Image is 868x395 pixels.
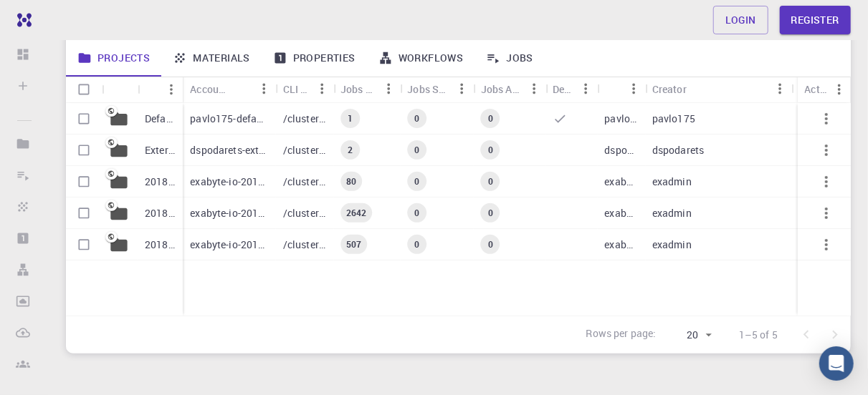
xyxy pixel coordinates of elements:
button: Menu [523,77,545,100]
p: exabyte-io [605,238,638,252]
p: pavlo175 [605,112,638,126]
span: 0 [482,175,499,187]
span: 0 [409,238,425,250]
span: 0 [482,112,499,125]
button: Menu [310,77,333,100]
div: Jobs Total [340,75,377,103]
div: Jobs Subm. [400,75,473,103]
span: 0 [482,238,499,250]
div: Creator [645,75,791,103]
span: 2 [342,144,358,156]
p: exadmin [652,206,692,220]
button: Sort [230,77,253,100]
div: Owner [598,75,645,103]
div: Default [545,75,597,103]
p: External [145,143,176,157]
p: /cluster-???-share/groups/exabyte-io/exabyte-io-2018-bg-study-phase-i-ph [283,175,326,189]
button: Sort [605,77,628,100]
div: CLI Path [276,75,333,103]
a: Register [780,6,851,34]
p: dspodarets [652,143,705,157]
div: Actions [798,75,851,103]
div: CLI Path [283,75,310,103]
div: Actions [805,75,828,103]
div: Default [553,75,574,103]
button: Menu [253,77,276,100]
button: Menu [768,77,791,100]
p: exabyte-io [605,206,638,220]
p: /cluster-???-share/groups/exabyte-io/exabyte-io-2018-bg-study-phase-iii [283,206,326,220]
span: 2642 [340,207,373,219]
span: 1 [342,112,358,125]
span: 80 [340,175,362,187]
div: 20 [662,325,716,346]
a: Jobs [474,39,545,77]
button: Menu [575,77,598,100]
a: Properties [262,39,367,77]
p: pavlo175 [652,112,695,126]
a: Projects [66,39,161,77]
p: dspodarets-external [190,143,268,157]
a: Workflows [367,39,475,77]
button: Menu [160,78,183,101]
p: /cluster-???-home/pavlo175/pavlo175-default [283,112,326,126]
p: exadmin [652,238,692,252]
span: 0 [482,144,499,156]
span: 0 [409,112,425,125]
button: Menu [828,78,851,101]
div: Jobs Subm. [407,75,450,103]
button: Sort [145,78,168,101]
p: exabyte-io [605,175,638,189]
p: dspodarets [605,143,638,157]
p: exabyte-io-2018-bg-study-phase-i-ph [190,175,268,189]
p: exabyte-io-2018-bg-study-phase-iii [190,206,268,220]
div: Name [138,75,183,103]
img: logo [11,13,32,27]
span: 0 [409,175,425,187]
div: Jobs Active [481,75,523,103]
p: 2018-bg-study-phase-III [145,206,176,220]
p: pavlo175-default [190,112,268,126]
span: 0 [409,144,425,156]
p: Rows per page: [586,326,657,343]
p: /cluster-???-share/groups/exabyte-io/exabyte-io-2018-bg-study-phase-i [283,238,326,252]
a: Materials [161,39,262,77]
div: Creator [652,75,687,103]
p: /cluster-???-home/dspodarets/dspodarets-external [283,143,326,157]
p: Default [145,112,176,126]
a: Login [713,6,768,34]
p: 2018-bg-study-phase-I [145,238,176,252]
span: 507 [340,238,367,250]
div: Accounting slug [190,75,229,103]
p: exabyte-io-2018-bg-study-phase-i [190,238,268,252]
button: Sort [687,77,710,100]
p: 2018-bg-study-phase-i-ph [145,175,176,189]
p: 1–5 of 5 [739,328,778,342]
div: Open Intercom Messenger [819,346,854,381]
div: Icon [102,75,138,103]
div: Accounting slug [183,75,275,103]
div: Jobs Total [333,75,400,103]
span: 0 [482,207,499,219]
button: Menu [622,77,645,100]
p: exadmin [652,175,692,189]
div: Jobs Active [474,75,545,103]
span: 0 [409,207,425,219]
button: Menu [377,77,400,100]
button: Menu [451,77,474,100]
